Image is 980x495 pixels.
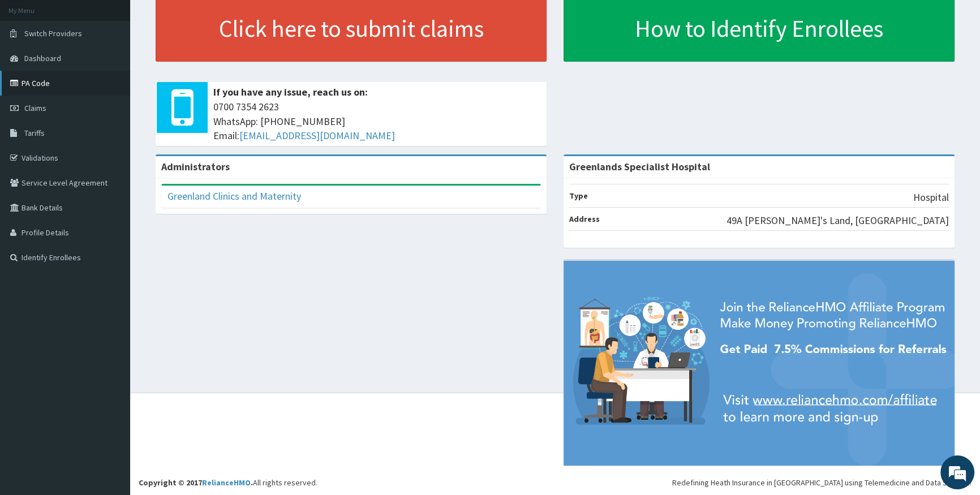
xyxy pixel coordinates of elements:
p: Hospital [913,190,949,205]
strong: Copyright © 2017 . [139,477,253,488]
p: 49A [PERSON_NAME]'s Land, [GEOGRAPHIC_DATA] [727,213,949,228]
b: Administrators [161,160,230,173]
b: If you have any issue, reach us on: [213,85,368,98]
a: Greenland Clinics and Maternity [167,190,301,203]
span: Switch Providers [24,28,82,38]
img: provider-team-banner.png [564,261,955,466]
span: Dashboard [24,53,61,63]
span: Tariffs [24,128,45,138]
b: Address [569,214,600,224]
span: 0700 7354 2623 WhatsApp: [PHONE_NUMBER] Email: [213,100,541,143]
strong: Greenlands Specialist Hospital [569,160,710,173]
div: Redefining Heath Insurance in [GEOGRAPHIC_DATA] using Telemedicine and Data Science! [672,477,972,488]
a: [EMAIL_ADDRESS][DOMAIN_NAME] [239,129,395,142]
a: RelianceHMO [202,477,251,488]
b: Type [569,191,588,201]
span: Claims [24,103,46,113]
